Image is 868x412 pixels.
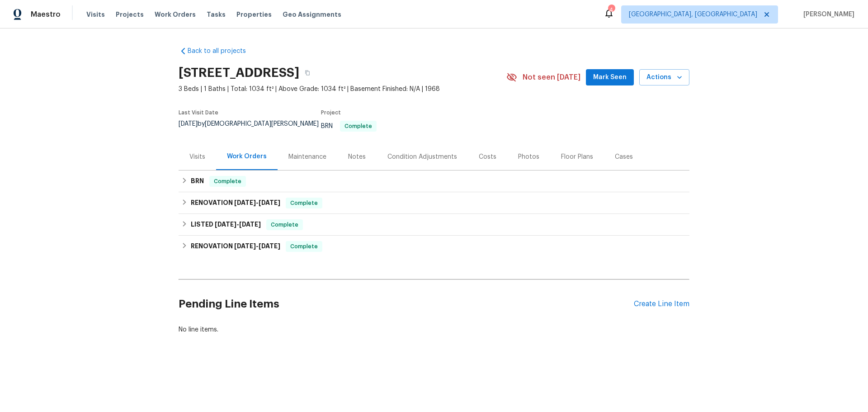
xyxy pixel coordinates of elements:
span: Maestro [31,10,61,19]
div: RENOVATION [DATE]-[DATE]Complete [179,192,689,214]
span: Complete [287,242,321,251]
span: [DATE] [239,221,261,227]
span: [DATE] [234,243,256,249]
div: LISTED [DATE]-[DATE]Complete [179,214,689,236]
span: - [215,221,261,227]
div: Create Line Item [634,300,689,308]
span: BRN [321,123,377,129]
span: Project [321,110,341,115]
span: Projects [116,10,144,19]
h2: Pending Line Items [179,283,634,325]
a: Back to all projects [179,47,265,56]
div: No line items. [179,325,689,334]
span: [PERSON_NAME] [800,10,854,19]
div: Costs [479,152,496,161]
button: Mark Seen [586,69,634,86]
span: Last Visit Date [179,110,218,115]
div: Condition Adjustments [387,152,457,161]
div: Maintenance [288,152,326,161]
span: [DATE] [234,199,256,206]
div: Notes [348,152,366,161]
span: Complete [287,199,321,208]
span: Tasks [207,11,226,18]
span: [DATE] [215,221,236,227]
span: Complete [210,177,245,186]
div: Photos [518,152,539,161]
span: Not seen [DATE] [523,73,580,82]
span: Mark Seen [593,72,627,83]
span: [DATE] [259,199,280,206]
button: Actions [639,69,689,86]
span: - [234,243,280,249]
h6: RENOVATION [191,198,280,208]
h6: RENOVATION [191,241,280,252]
span: Complete [267,220,302,229]
span: - [234,199,280,206]
div: BRN Complete [179,170,689,192]
div: Floor Plans [561,152,593,161]
div: Visits [189,152,205,161]
span: Actions [646,72,682,83]
div: Work Orders [227,152,267,161]
div: Cases [615,152,633,161]
span: Properties [236,10,272,19]
span: Complete [341,123,376,129]
span: [DATE] [179,121,198,127]
h2: [STREET_ADDRESS] [179,68,299,77]
div: RENOVATION [DATE]-[DATE]Complete [179,236,689,257]
span: [DATE] [259,243,280,249]
h6: LISTED [191,219,261,230]
button: Copy Address [299,65,316,81]
span: Visits [86,10,105,19]
span: [GEOGRAPHIC_DATA], [GEOGRAPHIC_DATA] [629,10,757,19]
span: 3 Beds | 1 Baths | Total: 1034 ft² | Above Grade: 1034 ft² | Basement Finished: N/A | 1968 [179,85,506,94]
div: 4 [608,5,614,14]
h6: BRN [191,176,204,187]
div: by [DEMOGRAPHIC_DATA][PERSON_NAME] [179,121,321,138]
span: Geo Assignments [283,10,341,19]
span: Work Orders [155,10,196,19]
